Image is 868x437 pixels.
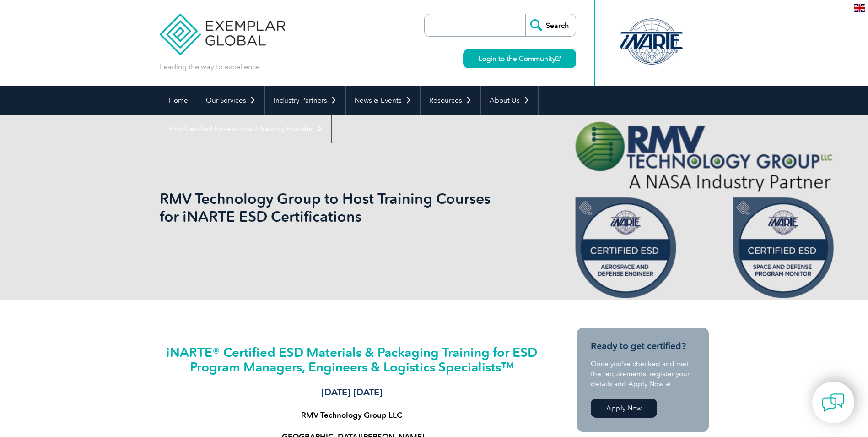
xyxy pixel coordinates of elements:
[160,115,331,143] a: Find Certified Professional / Training Provider
[265,86,345,115] a: Industry Partners
[591,340,695,352] h3: Ready to get certified?
[481,86,538,115] a: About Us
[822,391,845,414] img: contact-chat.png
[160,86,197,115] a: Home
[160,62,260,72] p: Leading the way to excellence
[555,56,561,61] img: open_square.png
[164,410,539,420] h4: RMV Technology Group LLC
[591,399,657,418] a: Apply Now
[197,86,264,115] a: Our Services
[164,345,539,374] h2: iNARTE® Certified ESD Materials & Packaging Training for ESD Program Managers, Engineers & Logist...
[463,49,576,68] a: Login to the Community
[525,14,576,36] input: Search
[591,359,695,389] p: Once you’ve checked and met the requirements, register your details and Apply Now at
[421,86,480,115] a: Resources
[160,190,511,225] h1: RMV Technology Group to Host Training Courses for iNARTE ESD Certifications
[854,4,865,12] img: en
[164,387,539,398] h3: [DATE]-[DATE]
[346,86,420,115] a: News & Events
